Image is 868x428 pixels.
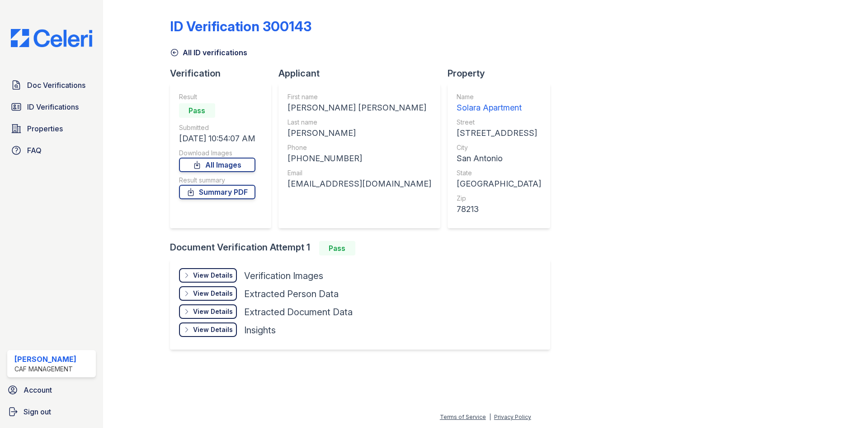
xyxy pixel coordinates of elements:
a: All Images [179,158,255,172]
a: Privacy Policy [494,414,531,420]
div: Pass [179,103,215,118]
span: Doc Verifications [27,80,85,91]
a: Terms of Service [440,414,486,420]
div: ID Verification 300143 [170,18,311,34]
div: View Details [193,307,233,316]
div: Property [448,67,557,80]
iframe: chat widget [830,392,859,419]
a: ID Verifications [7,98,96,116]
a: All ID verifications [170,47,247,58]
div: Result summary [179,176,255,185]
div: CAF Management [14,365,76,374]
div: Download Images [179,149,255,158]
a: Doc Verifications [7,76,96,94]
span: Account [24,385,52,395]
div: Submitted [179,123,255,132]
div: Phone [288,143,431,152]
div: [DATE] 10:54:07 AM [179,132,255,145]
a: FAQ [7,141,96,159]
div: Street [457,118,541,127]
a: Name Solara Apartment [457,92,541,114]
div: Solara Apartment [457,101,541,114]
div: Verification [170,67,278,80]
div: Result [179,92,255,101]
div: [STREET_ADDRESS] [457,127,541,139]
span: FAQ [27,145,42,156]
span: Sign out [24,406,51,417]
span: Properties [27,123,63,134]
div: [GEOGRAPHIC_DATA] [457,178,541,190]
div: [PERSON_NAME] [14,354,76,365]
div: Last name [288,118,431,127]
a: Sign out [4,403,99,421]
div: City [457,143,541,152]
div: | [489,414,491,420]
div: 78213 [457,203,541,216]
div: Applicant [278,67,448,80]
div: View Details [193,271,233,280]
div: Insights [244,324,276,337]
div: View Details [193,325,233,334]
div: Pass [319,241,355,255]
div: Verification Images [244,269,323,282]
div: Zip [457,194,541,203]
div: [PERSON_NAME] [288,127,431,139]
div: First name [288,92,431,101]
div: [PERSON_NAME] [PERSON_NAME] [288,101,431,114]
div: Email [288,168,431,178]
a: Properties [7,120,96,138]
div: Name [457,92,541,101]
img: CE_Logo_Blue-a8612792a0a2168367f1c8372b55b34899dd931a85d93a1a3d3e32e68fde9ad4.png [4,29,99,47]
div: San Antonio [457,152,541,165]
div: Extracted Person Data [244,288,339,300]
div: [PHONE_NUMBER] [288,152,431,165]
span: ID Verifications [27,101,79,112]
div: State [457,168,541,178]
div: Document Verification Attempt 1 [170,241,557,255]
div: View Details [193,289,233,298]
div: Extracted Document Data [244,306,353,318]
a: Summary PDF [179,185,255,199]
div: [EMAIL_ADDRESS][DOMAIN_NAME] [288,178,431,190]
a: Account [4,381,99,399]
